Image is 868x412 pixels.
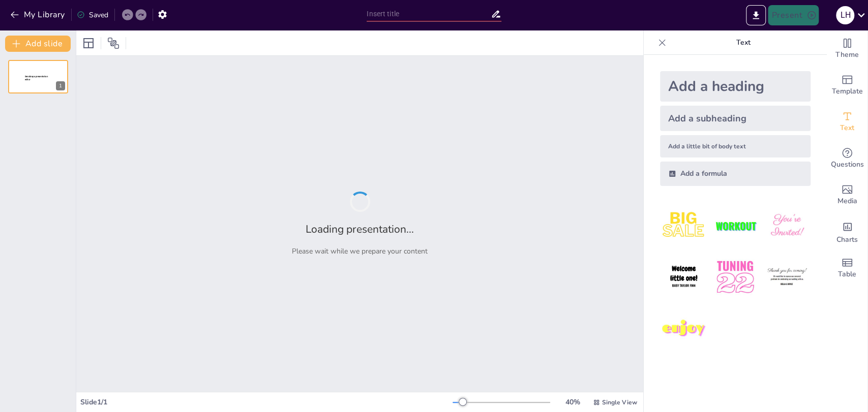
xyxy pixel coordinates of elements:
p: Please wait while we prepare your content [292,246,428,256]
div: Add ready made slides [827,67,867,104]
span: Questions [831,159,864,170]
div: Saved [77,10,108,20]
span: Single View [602,398,637,406]
img: 7.jpeg [660,305,707,353]
button: Export to PowerPoint [746,5,766,25]
button: L H [836,5,854,25]
h2: Loading presentation... [306,222,414,236]
div: Slide 1 / 1 [80,397,453,407]
div: Add charts and graphs [827,213,867,250]
img: 3.jpeg [763,202,811,249]
div: Add a little bit of body text [660,135,811,157]
button: Add slide [5,36,71,52]
button: My Library [8,7,69,23]
div: Get real-time input from your audience [827,140,867,177]
img: 2.jpeg [711,202,759,249]
p: Text [670,30,817,55]
div: Add a heading [660,71,811,102]
img: 1.jpeg [660,202,707,249]
div: Change the overall theme [827,30,867,67]
div: Layout [80,35,97,51]
input: Insert title [367,7,491,21]
span: Position [107,37,119,49]
span: Table [838,269,856,280]
span: Template [832,86,863,97]
div: Add images, graphics, shapes or video [827,177,867,213]
button: Present [768,5,819,25]
span: Theme [835,49,859,60]
div: Add text boxes [827,104,867,140]
div: 1 [8,60,68,93]
img: 6.jpeg [763,253,811,301]
div: Add a formula [660,162,811,186]
div: 1 [56,81,65,90]
img: 4.jpeg [660,253,707,301]
div: 40 % [560,397,585,407]
div: L H [836,6,854,24]
span: Text [840,122,854,134]
img: 5.jpeg [711,253,759,301]
div: Add a table [827,250,867,287]
span: Sendsteps presentation editor [25,75,48,81]
span: Media [837,196,857,207]
div: Add a subheading [660,106,811,131]
span: Charts [836,234,858,245]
